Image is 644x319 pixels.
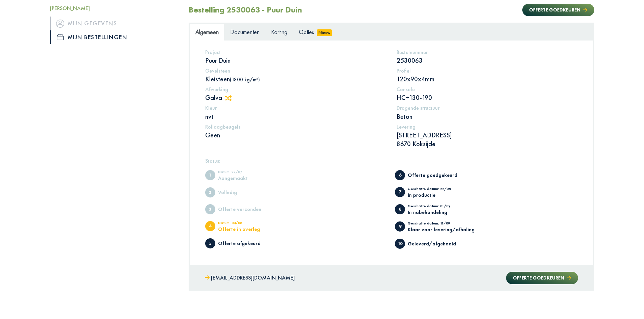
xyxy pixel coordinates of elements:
[408,172,463,178] div: Offerte goedgekeurd
[397,105,578,111] h5: Dragende structuur
[506,272,578,284] button: Offerte goedkeuren
[205,75,387,83] p: Kleisteen
[56,19,64,27] img: icon
[408,210,463,215] div: In nabehandeling
[397,93,578,102] p: HC+130-190
[218,241,274,246] div: Offerte afgekeurd
[205,273,295,283] a: [EMAIL_ADDRESS][DOMAIN_NAME]
[205,49,387,55] h5: Project
[299,28,314,36] span: Opties
[408,227,475,232] div: Klaar voor levering/afhaling
[57,34,64,40] img: icon
[205,68,387,74] h5: Gevelsteen
[195,28,219,36] span: Algemeen
[395,170,405,180] span: Offerte goedgekeurd
[205,238,215,248] span: Offerte afgekeurd
[205,105,387,111] h5: Kleur
[205,86,387,92] h5: Afwerking
[50,30,178,44] a: iconMijn bestellingen
[205,170,215,180] span: Aangemaakt
[271,28,287,36] span: Korting
[397,49,578,55] h5: Bestelnummer
[397,124,578,130] h5: Levering
[397,131,578,148] p: [STREET_ADDRESS] 8670 Koksijde
[408,204,463,210] div: Geschatte datum: 01/09
[522,4,594,16] button: Offerte goedkeuren
[218,176,274,181] div: Aangemaakt
[218,227,274,232] div: Offerte in overleg
[395,239,405,249] span: Geleverd/afgehaald
[205,124,387,130] h5: Rollaagbeugels
[189,5,302,15] h2: Bestelling 2530063 - Puur Duin
[205,131,387,139] p: Geen
[218,170,274,176] div: Datum: 22/07
[397,75,578,83] p: 120x90x4mm
[205,112,387,121] p: nvt
[205,56,387,65] p: Puur Duin
[397,68,578,74] h5: Profiel
[395,187,405,197] span: In productie
[395,221,405,232] span: Klaar voor levering/afhaling
[205,204,215,214] span: Offerte verzonden
[317,29,332,36] span: Nieuw
[50,5,178,11] h5: [PERSON_NAME]
[397,112,578,121] p: Beton
[205,93,387,102] p: Galva
[205,187,215,197] span: Volledig
[205,158,578,164] h5: Status:
[408,221,475,227] div: Geschatte datum: 11/09
[190,24,593,40] ul: Tabs
[408,192,463,197] div: In productie
[230,28,260,36] span: Documenten
[230,76,260,83] span: (1800 kg/m³)
[408,241,463,246] div: Geleverd/afgehaald
[397,86,578,92] h5: Console
[205,221,215,231] span: Offerte in overleg
[395,204,405,214] span: In nabehandeling
[218,190,274,195] div: Volledig
[218,207,274,212] div: Offerte verzonden
[218,221,274,227] div: Datum: 04/08
[397,56,578,65] p: 2530063
[408,187,463,192] div: Geschatte datum: 22/08
[50,17,178,30] a: iconMijn gegevens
